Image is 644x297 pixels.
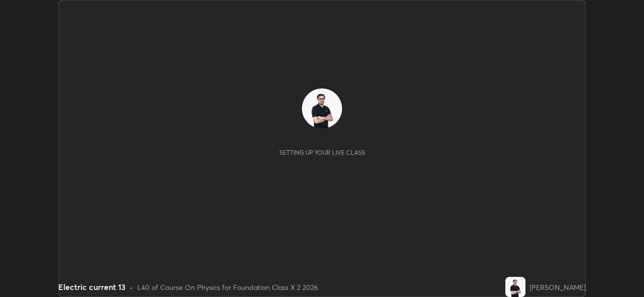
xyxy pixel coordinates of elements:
[302,88,342,129] img: b499b2d2288d465e9a261f82da0a8523.jpg
[279,149,365,156] div: Setting up your live class
[137,282,318,292] div: L40 of Course On Physics for Foundation Class X 2 2026
[58,281,126,293] div: Electric current 13
[529,282,586,292] div: [PERSON_NAME]
[505,277,525,297] img: b499b2d2288d465e9a261f82da0a8523.jpg
[130,282,133,292] div: •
